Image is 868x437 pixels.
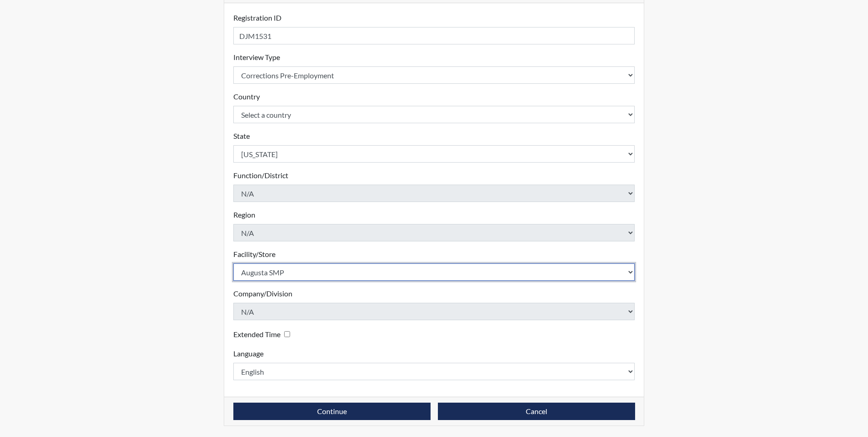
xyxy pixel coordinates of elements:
label: State [233,131,250,142]
label: Interview Type [233,52,280,63]
button: Continue [233,403,431,420]
label: Extended Time [233,329,280,340]
label: Registration ID [233,12,281,23]
button: Cancel [438,403,635,420]
label: Company/Division [233,288,292,299]
label: Language [233,348,264,359]
label: Function/District [233,170,288,181]
input: Insert a Registration ID, which needs to be a unique alphanumeric value for each interviewee [233,27,635,44]
div: Checking this box will provide the interviewee with an accomodation of extra time to answer each ... [233,328,294,341]
label: Region [233,209,255,220]
label: Facility/Store [233,249,275,260]
label: Country [233,91,260,102]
